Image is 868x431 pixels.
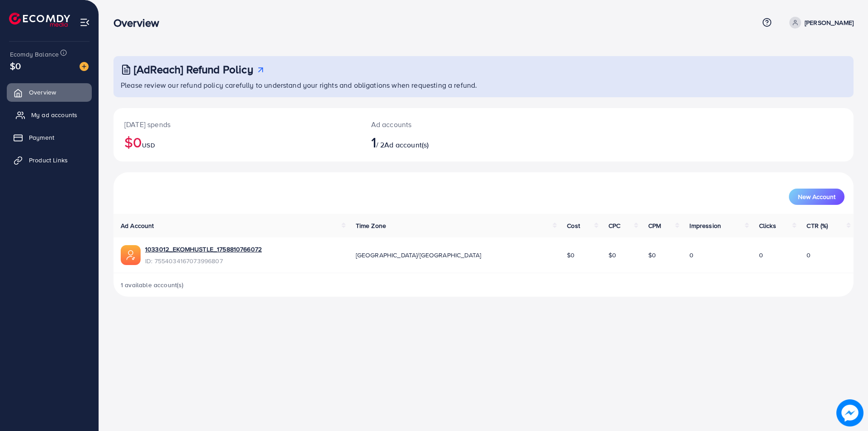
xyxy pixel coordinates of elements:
[145,256,262,265] span: ID: 7554034167073996807
[29,156,68,165] span: Product Links
[113,16,166,29] h3: Overview
[10,50,59,59] span: Ecomdy Balance
[789,189,844,205] button: New Account
[7,128,92,147] a: Payment
[10,59,21,72] span: $0
[807,251,811,260] span: 0
[371,119,534,130] p: Ad accounts
[7,151,92,169] a: Product Links
[29,88,56,97] span: Overview
[371,133,534,151] h2: / 2
[121,280,184,289] span: 1 available account(s)
[124,133,349,151] h2: $0
[648,251,656,260] span: $0
[121,221,154,230] span: Ad Account
[134,63,253,76] h3: [AdReach] Refund Policy
[836,399,863,426] img: image
[145,245,262,254] a: 1033012_EKOMHUSTLE_1758810766072
[356,251,481,260] span: [GEOGRAPHIC_DATA]/[GEOGRAPHIC_DATA]
[609,221,620,230] span: CPC
[7,106,92,124] a: My ad accounts
[805,17,854,28] p: [PERSON_NAME]
[609,251,616,260] span: $0
[689,251,693,260] span: 0
[142,141,155,150] span: USD
[7,83,92,101] a: Overview
[807,221,828,230] span: CTR (%)
[567,221,580,230] span: Cost
[29,133,54,142] span: Payment
[384,140,429,150] span: Ad account(s)
[759,251,763,260] span: 0
[648,221,661,230] span: CPM
[759,221,776,230] span: Clicks
[567,251,575,260] span: $0
[121,245,141,265] img: ic-ads-acc.e4c84228.svg
[80,17,90,28] img: menu
[356,221,386,230] span: Time Zone
[798,194,835,200] span: New Account
[786,17,854,28] a: [PERSON_NAME]
[121,80,848,90] p: Please review our refund policy carefully to understand your rights and obligations when requesti...
[31,110,77,119] span: My ad accounts
[9,13,70,27] img: logo
[124,119,349,130] p: [DATE] spends
[80,62,89,71] img: image
[371,132,376,152] span: 1
[689,221,721,230] span: Impression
